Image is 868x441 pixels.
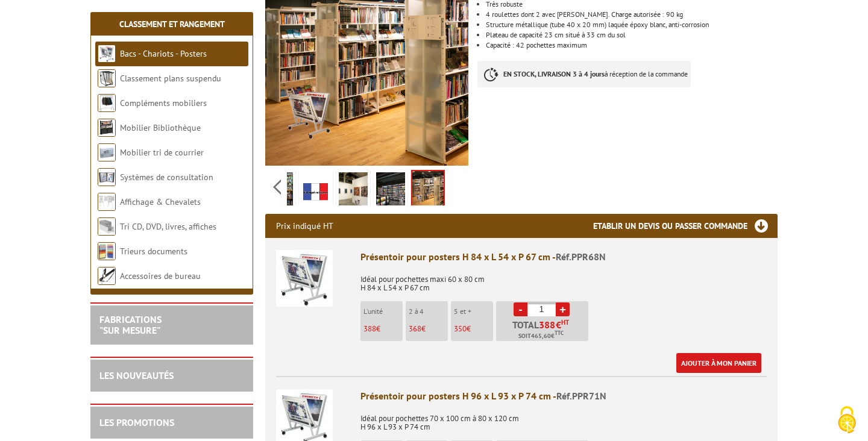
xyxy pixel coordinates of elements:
[514,302,527,316] a: -
[363,324,376,334] span: 388
[276,250,333,307] img: Présentoir pour posters H 84 x L 54 x P 67 cm
[556,302,570,316] a: +
[360,250,767,264] div: Présentoir pour posters H 84 x L 54 x P 67 cm -
[556,251,606,263] span: Réf.PPR68N
[486,42,778,49] li: Capacité : 42 pochettes maximum
[119,19,225,30] a: Classement et Rangement
[120,221,216,232] a: Tri CD, DVD, livres, affiches
[98,94,116,112] img: Compléments mobiliers
[409,324,421,334] span: 368
[363,307,403,316] p: L'unité
[486,11,778,18] li: 4 roulettes dont 2 avec [PERSON_NAME]. Charge autorisée : 90 kg
[676,353,761,373] a: Ajouter à mon panier
[376,172,405,210] img: presentoir_posters_ppr68n_4bis.jpg
[363,325,403,333] p: €
[98,45,116,63] img: Bacs - Chariots - Posters
[360,267,767,292] p: Idéal pour pochettes maxi 60 x 80 cm H 84 x L 54 x P 67 cm
[339,172,368,210] img: presentoir_posters_ppr68n_3.jpg
[826,400,868,441] button: Cookies (fenêtre modale)
[454,325,493,333] p: €
[120,48,207,59] a: Bacs - Chariots - Posters
[301,172,330,210] img: edimeta_produit_fabrique_en_france.jpg
[98,217,116,236] img: Tri CD, DVD, livres, affiches
[832,405,862,435] img: Cookies (fenêtre modale)
[98,143,116,161] img: Mobilier tri de courrier
[555,330,564,336] sup: TTC
[412,171,444,208] img: presentoir_posters_ppr68n_1.jpg
[531,331,551,341] span: 465,60
[593,214,778,238] h3: Etablir un devis ou passer commande
[120,98,207,108] a: Compléments mobiliers
[503,69,605,78] strong: EN STOCK, LIVRAISON 3 à 4 jours
[518,331,564,341] span: Soit €
[539,320,556,330] span: 388
[99,416,174,428] a: LES PROMOTIONS
[98,242,116,260] img: Trieurs documents
[98,267,116,285] img: Accessoires de bureau
[98,193,116,211] img: Affichage & Chevalets
[360,406,767,431] p: Idéal pour pochettes 70 x 100 cm à 80 x 120 cm H 96 x L 93 x P 74 cm
[486,1,778,8] li: Très robuste
[409,325,448,333] p: €
[120,147,204,158] a: Mobilier tri de courrier
[499,320,588,341] p: Total
[99,313,162,336] a: FABRICATIONS"Sur Mesure"
[120,122,201,133] a: Mobilier Bibliothèque
[556,320,561,330] span: €
[477,61,691,87] p: à réception de la commande
[271,177,283,197] span: Previous
[120,73,221,84] a: Classement plans suspendu
[486,31,778,39] li: Plateau de capacité 23 cm situé à 33 cm du sol
[360,389,767,403] div: Présentoir pour posters H 96 x L 93 x P 74 cm -
[98,168,116,186] img: Systèmes de consultation
[486,21,778,28] li: Structure métallique (tube 40 x 20 mm) laquée époxy blanc, anti-corrosion
[98,119,116,137] img: Mobilier Bibliothèque
[561,318,569,327] sup: HT
[409,307,448,316] p: 2 à 4
[120,196,201,207] a: Affichage & Chevalets
[120,271,201,281] a: Accessoires de bureau
[99,369,174,381] a: LES NOUVEAUTÉS
[98,69,116,87] img: Classement plans suspendu
[454,324,467,334] span: 350
[454,307,493,316] p: 5 et +
[556,390,606,402] span: Réf.PPR71N
[120,246,187,257] a: Trieurs documents
[276,214,333,238] p: Prix indiqué HT
[120,172,213,183] a: Systèmes de consultation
